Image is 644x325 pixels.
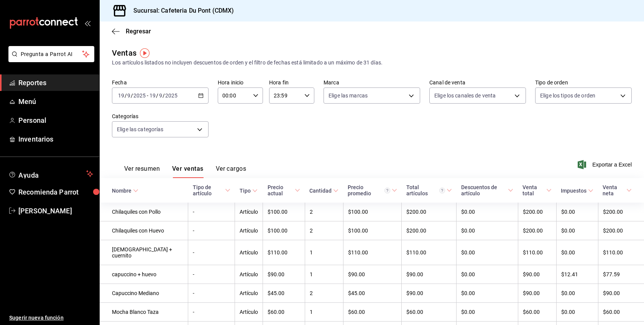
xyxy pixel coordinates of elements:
[461,184,513,196] span: Descuentos de artículo
[348,184,390,196] div: Precio promedio
[100,284,188,303] td: Capuccino Mediano
[188,221,235,240] td: -
[457,265,518,284] td: $0.00
[598,265,644,284] td: $77.59
[457,303,518,322] td: $0.00
[402,303,457,322] td: $60.00
[343,303,402,322] td: $60.00
[598,221,644,240] td: $200.00
[309,188,338,194] span: Cantidad
[518,303,556,322] td: $60.00
[100,221,188,240] td: Chilaquiles con Huevo
[305,303,343,322] td: 1
[263,221,305,240] td: $100.00
[263,240,305,265] td: $110.00
[131,92,133,99] span: /
[561,188,586,194] div: Impuestos
[156,92,158,99] span: /
[235,303,263,322] td: Artículo
[188,240,235,265] td: -
[343,203,402,221] td: $100.00
[147,92,148,99] span: -
[112,59,632,67] div: Los artículos listados no incluyen descuentos de orden y el filtro de fechas está limitado a un m...
[263,203,305,221] td: $100.00
[305,265,343,284] td: 1
[556,265,598,284] td: $12.41
[149,92,156,99] input: --
[140,48,149,58] button: Tooltip marker
[305,240,343,265] td: 1
[556,221,598,240] td: $0.00
[268,184,300,196] span: Precio actual
[235,203,263,221] td: Artículo
[235,265,263,284] td: Artículo
[269,80,314,85] label: Hora fin
[535,80,632,85] label: Tipo de orden
[18,134,93,144] span: Inventarios
[457,240,518,265] td: $0.00
[263,265,305,284] td: $90.00
[579,160,632,169] button: Exportar a Excel
[218,80,263,85] label: Hora inicio
[343,284,402,303] td: $45.00
[343,221,402,240] td: $100.00
[193,184,230,196] span: Tipo de artículo
[126,28,151,35] span: Regresar
[348,184,397,196] span: Precio promedio
[9,314,93,322] span: Sugerir nueva función
[406,184,452,196] span: Total artículos
[112,80,209,85] label: Fecha
[603,184,632,196] span: Venta neta
[598,240,644,265] td: $110.00
[343,265,402,284] td: $90.00
[124,165,246,178] div: navigation tabs
[305,284,343,303] td: 2
[457,203,518,221] td: $0.00
[112,47,136,59] div: Ventas
[518,203,556,221] td: $200.00
[163,92,165,99] span: /
[461,184,506,196] div: Descuentos de artículo
[402,221,457,240] td: $200.00
[18,96,93,107] span: Menú
[188,284,235,303] td: -
[18,206,93,216] span: [PERSON_NAME]
[598,284,644,303] td: $90.00
[402,265,457,284] td: $90.00
[127,6,234,15] h3: Sucursal: Cafeteria Du Pont (CDMX)
[100,203,188,221] td: Chilaquiles con Pollo
[124,165,160,178] button: Ver resumen
[125,92,127,99] span: /
[434,92,496,99] span: Elige los canales de venta
[457,284,518,303] td: $0.00
[556,303,598,322] td: $0.00
[329,92,368,99] span: Elige las marcas
[112,28,151,35] button: Regresar
[112,114,209,119] label: Categorías
[518,240,556,265] td: $110.00
[402,240,457,265] td: $110.00
[84,20,90,26] button: open_drawer_menu
[5,56,94,64] a: Pregunta a Parrot AI
[165,92,178,99] input: ----
[235,221,263,240] td: Artículo
[193,184,223,196] div: Tipo de artículo
[188,203,235,221] td: -
[603,184,625,196] div: Venta neta
[324,80,420,85] label: Marca
[518,221,556,240] td: $200.00
[263,284,305,303] td: $45.00
[522,184,545,196] div: Venta total
[457,221,518,240] td: $0.00
[118,92,125,99] input: --
[18,115,93,125] span: Personal
[100,303,188,322] td: Mocha Blanco Taza
[240,188,251,194] div: Tipo
[556,240,598,265] td: $0.00
[598,203,644,221] td: $200.00
[343,240,402,265] td: $110.00
[406,184,445,196] div: Total artículos
[188,265,235,284] td: -
[21,50,82,58] span: Pregunta a Parrot AI
[556,203,598,221] td: $0.00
